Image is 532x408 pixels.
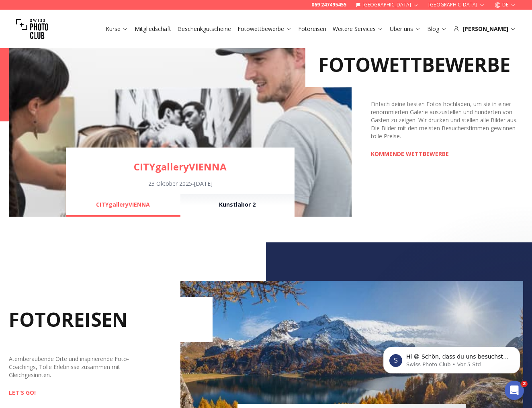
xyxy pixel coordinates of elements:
[505,381,524,400] iframe: Intercom live chat
[390,25,421,33] a: Über uns
[106,25,128,33] a: Kurse
[9,297,213,342] h2: FOTOREISEN
[66,160,295,173] a: CITYgalleryVIENNA
[9,389,36,397] a: LET'S GO!
[427,25,447,33] a: Blog
[16,13,48,45] img: Swiss photo club
[305,42,523,87] h2: FOTOWETTBEWERBE
[66,180,295,188] div: 23 Oktober 2025 - [DATE]
[371,330,532,386] iframe: Intercom notifications Nachricht
[135,25,171,33] a: Mitgliedschaft
[521,381,528,387] span: 2
[371,150,449,158] a: KOMMENDE WETTBEWERBE
[329,23,387,35] button: Weitere Services
[234,23,295,35] button: Fotowettbewerbe
[387,23,424,35] button: Über uns
[131,23,174,35] button: Mitgliedschaft
[9,26,352,217] img: Learn Photography
[333,25,383,33] a: Weitere Services
[180,194,295,217] button: Kunstlabor 2
[102,23,131,35] button: Kurse
[424,23,450,35] button: Blog
[9,355,129,379] span: Atemberaubende Orte und inspirierende Foto-Coachings, Tolle Erlebnisse zusammen mit Gleichgesinnten.
[311,2,346,8] a: 069 247495455
[295,23,329,35] button: Fotoreisen
[178,25,231,33] a: Geschenkgutscheine
[237,25,292,33] a: Fotowettbewerbe
[66,194,180,217] button: CITYgalleryVIENNA
[453,25,516,33] div: [PERSON_NAME]
[174,23,234,35] button: Geschenkgutscheine
[371,100,523,140] div: Einfach deine besten Fotos hochladen, um sie in einer renommierten Galerie auszustellen und hunde...
[298,25,326,33] a: Fotoreisen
